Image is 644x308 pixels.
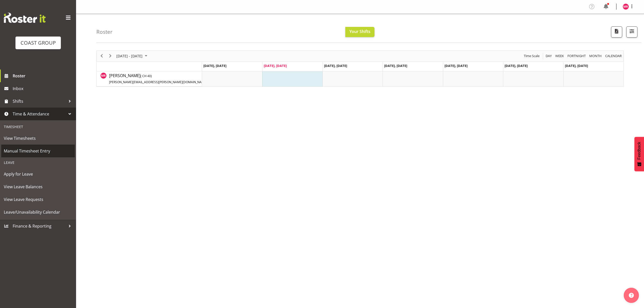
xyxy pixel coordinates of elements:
[97,51,106,61] div: previous period
[567,53,586,59] span: Fortnight
[384,63,407,68] span: [DATE], [DATE]
[4,208,72,216] span: Leave/Unavailability Calendar
[1,132,75,145] a: View Timesheets
[13,72,74,80] span: Roster
[4,170,72,178] span: Apply for Leave
[626,26,637,38] button: Filter Shifts
[1,145,75,157] a: Manual Timesheet Entry
[13,110,66,118] span: Time & Attendance
[545,53,553,59] button: Timeline Day
[116,53,150,59] button: August 2025
[202,71,623,87] table: Timeline Week of August 26, 2025
[634,137,644,171] button: Feedback - Show survey
[523,53,540,59] span: Time Scale
[4,196,72,203] span: View Leave Requests
[349,29,370,34] span: Your Shifts
[203,63,226,68] span: [DATE], [DATE]
[604,53,623,59] button: Month
[96,29,113,35] h4: Roster
[106,51,115,61] div: next period
[97,71,202,87] td: Mathew Rolle resource
[98,53,105,59] button: Previous
[567,53,587,59] button: Fortnight
[554,53,565,59] button: Timeline Week
[13,222,66,230] span: Finance & Reporting
[1,193,75,206] a: View Leave Requests
[109,73,229,84] span: [PERSON_NAME]
[545,53,552,59] span: Day
[107,53,114,59] button: Next
[555,53,564,59] span: Week
[345,27,374,37] button: Your Shifts
[264,63,287,68] span: [DATE], [DATE]
[505,63,528,68] span: [DATE], [DATE]
[623,4,629,10] img: mathew-rolle10807.jpg
[565,63,588,68] span: [DATE], [DATE]
[324,63,347,68] span: [DATE], [DATE]
[13,85,74,92] span: Inbox
[523,53,541,59] button: Time Scale
[4,147,72,155] span: Manual Timesheet Entry
[444,63,468,68] span: [DATE], [DATE]
[4,134,72,142] span: View Timesheets
[115,51,150,61] div: August 25 - 31, 2025
[13,97,66,105] span: Shifts
[589,53,602,59] span: Month
[1,206,75,218] a: Leave/Unavailability Calendar
[4,13,46,23] img: Rosterit website logo
[140,74,152,78] span: ( CH 40)
[4,183,72,191] span: View Leave Balances
[629,293,634,298] img: help-xxl-2.png
[605,53,622,59] span: calendar
[96,50,624,87] div: Timeline Week of August 26, 2025
[1,180,75,193] a: View Leave Balances
[1,168,75,180] a: Apply for Leave
[588,53,603,59] button: Timeline Month
[109,80,207,84] span: [PERSON_NAME][EMAIL_ADDRESS][PERSON_NAME][DOMAIN_NAME]
[109,73,229,85] a: [PERSON_NAME](CH 40)[PERSON_NAME][EMAIL_ADDRESS][PERSON_NAME][DOMAIN_NAME]
[116,53,143,59] span: [DATE] - [DATE]
[637,142,641,160] span: Feedback
[1,157,75,168] div: Leave
[1,122,75,132] div: Timesheet
[611,26,622,38] button: Download a PDF of the roster according to the set date range.
[21,39,56,47] div: COAST GROUP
